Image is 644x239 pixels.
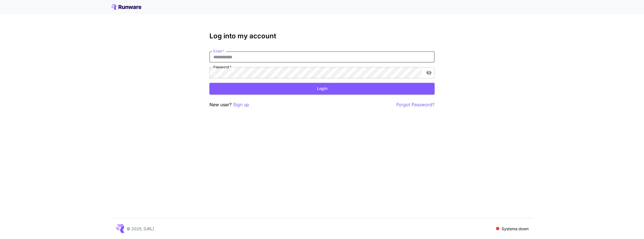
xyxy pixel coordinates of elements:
p: © 2025, [URL] [127,226,154,232]
button: Sign up [233,101,249,108]
label: Email [213,49,224,54]
p: New user? [209,101,249,108]
button: Login [209,83,435,94]
button: toggle password visibility [424,68,434,78]
h3: Log into my account [209,32,435,40]
button: Forgot Password? [396,101,435,108]
label: Password [213,65,231,69]
p: Systems down [502,226,529,232]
